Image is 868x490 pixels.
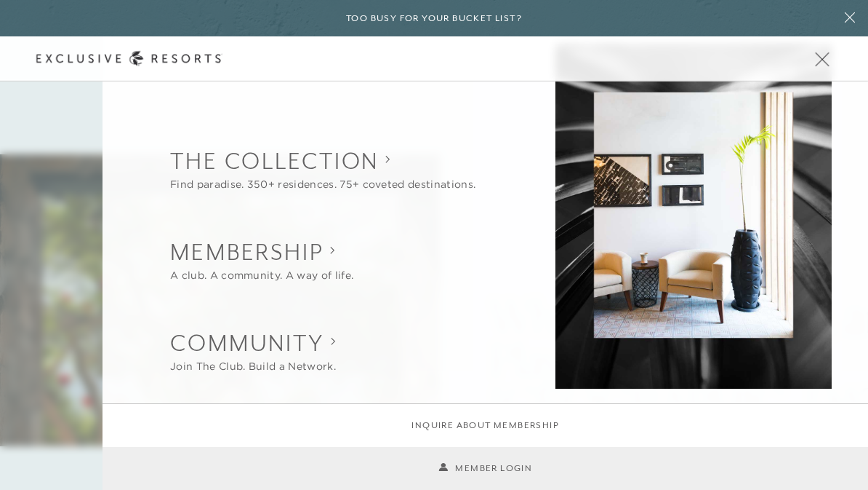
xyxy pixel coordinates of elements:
button: Show The Collection sub-navigation [170,145,475,192]
div: A club. A community. A way of life. [170,268,353,283]
div: Join The Club. Build a Network. [170,360,336,375]
a: Inquire about membership [411,419,559,432]
button: Show Community sub-navigation [170,327,336,374]
div: Find paradise. 350+ residences. 75+ coveted destinations. [170,177,475,192]
iframe: Qualified Messenger [801,423,868,490]
button: Show Membership sub-navigation [170,236,353,283]
button: Open navigation [813,54,832,64]
a: Member Login [438,462,532,475]
h2: The Collection [170,145,475,177]
h2: Membership [170,236,353,268]
h2: Community [170,327,336,359]
h6: Too busy for your bucket list? [346,12,522,25]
